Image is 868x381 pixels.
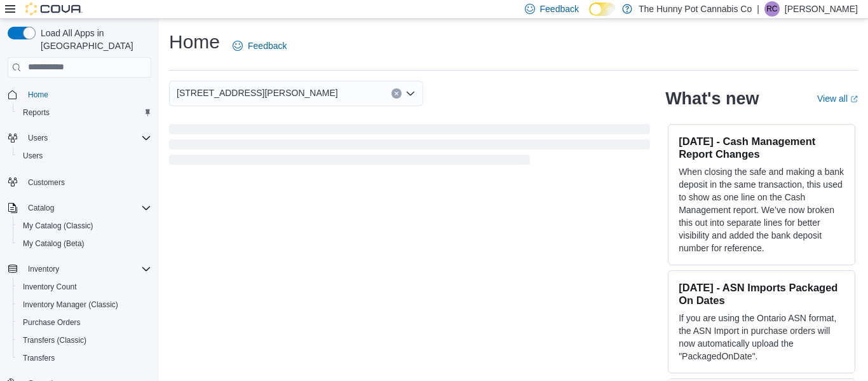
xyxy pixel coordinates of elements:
[13,349,156,367] button: Transfers
[3,85,156,104] button: Home
[18,236,151,251] span: My Catalog (Beta)
[589,3,616,16] input: Dark Mode
[18,148,48,163] a: Users
[23,317,81,328] span: Purchase Orders
[248,39,287,52] span: Feedback
[28,177,65,188] span: Customers
[18,315,86,330] a: Purchase Orders
[23,300,118,310] span: Inventory Manager (Classic)
[13,296,156,314] button: Inventory Manager (Classic)
[227,33,292,59] a: Feedback
[28,203,54,213] span: Catalog
[23,87,53,102] a: Home
[18,148,151,163] span: Users
[23,239,85,249] span: My Catalog (Beta)
[23,151,43,161] span: Users
[23,200,59,216] button: Catalog
[23,87,151,102] span: Home
[18,333,151,348] span: Transfers (Classic)
[766,1,777,17] span: RC
[3,172,156,191] button: Customers
[13,278,156,296] button: Inventory Count
[785,1,858,17] p: [PERSON_NAME]
[25,3,83,15] img: Cova
[665,88,759,109] h2: What's new
[18,333,92,348] a: Transfers (Classic)
[169,127,650,167] span: Loading
[764,1,780,17] div: Randy Charran
[13,331,156,349] button: Transfers (Classic)
[13,235,156,253] button: My Catalog (Beta)
[18,279,82,294] a: Inventory Count
[18,350,60,366] a: Transfers
[23,130,151,146] span: Users
[540,3,579,15] span: Feedback
[18,279,151,294] span: Inventory Count
[13,147,156,165] button: Users
[3,260,156,278] button: Inventory
[23,261,64,277] button: Inventory
[3,199,156,217] button: Catalog
[18,105,55,120] a: Reports
[757,1,759,17] p: |
[679,281,844,307] h3: [DATE] - ASN Imports Packaged On Dates
[639,1,752,17] p: The Hunny Pot Cannabis Co
[23,353,55,363] span: Transfers
[13,217,156,235] button: My Catalog (Classic)
[3,129,156,147] button: Users
[679,165,844,254] p: When closing the safe and making a bank deposit in the same transaction, this used to show as one...
[679,135,844,160] h3: [DATE] - Cash Management Report Changes
[405,88,416,99] button: Open list of options
[23,107,50,118] span: Reports
[679,312,844,363] p: If you are using the Ontario ASN format, the ASN Import in purchase orders will now automatically...
[817,94,858,104] a: View allExternal link
[23,174,151,190] span: Customers
[23,221,93,231] span: My Catalog (Classic)
[23,335,86,345] span: Transfers (Classic)
[18,218,98,233] a: My Catalog (Classic)
[28,264,59,274] span: Inventory
[13,104,156,121] button: Reports
[23,200,151,216] span: Catalog
[36,27,151,52] span: Load All Apps in [GEOGRAPHIC_DATA]
[18,297,151,312] span: Inventory Manager (Classic)
[28,133,48,143] span: Users
[28,90,48,100] span: Home
[23,261,151,277] span: Inventory
[589,16,590,17] span: Dark Mode
[18,315,151,330] span: Purchase Orders
[18,218,151,233] span: My Catalog (Classic)
[18,105,151,120] span: Reports
[23,282,77,292] span: Inventory Count
[23,175,70,190] a: Customers
[13,314,156,331] button: Purchase Orders
[391,88,402,99] button: Clear input
[850,95,858,103] svg: External link
[177,85,338,100] span: [STREET_ADDRESS][PERSON_NAME]
[18,350,151,366] span: Transfers
[18,297,123,312] a: Inventory Manager (Classic)
[23,130,53,146] button: Users
[169,29,220,55] h1: Home
[18,236,90,251] a: My Catalog (Beta)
